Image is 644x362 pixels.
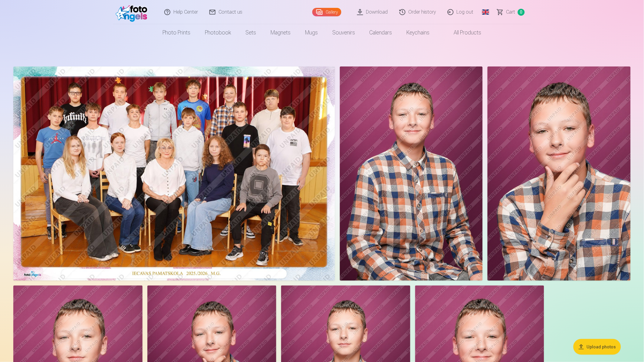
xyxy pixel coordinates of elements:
a: Magnets [263,24,298,41]
a: Keychains [399,24,437,41]
span: Сart [506,8,515,16]
a: Sets [238,24,263,41]
a: Photobook [198,24,238,41]
a: Mugs [298,24,325,41]
img: /fa1 [116,2,150,22]
a: Gallery [312,8,341,16]
span: 0 [518,9,525,16]
a: Calendars [362,24,399,41]
a: All products [437,24,489,41]
button: Upload photos [573,339,621,355]
a: Souvenirs [325,24,362,41]
a: Photo prints [155,24,198,41]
